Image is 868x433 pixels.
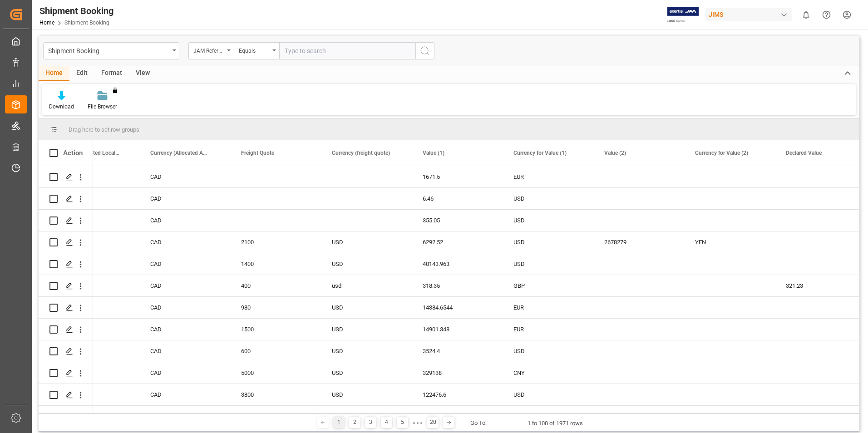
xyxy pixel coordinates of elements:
div: USD [321,406,412,427]
div: 2100 [230,231,321,253]
button: open menu [43,42,179,59]
div: 122476.6 [412,384,503,405]
div: usd [321,275,412,296]
div: 40143.963 [412,253,503,275]
div: Format [94,66,129,81]
div: 1400 [230,253,321,275]
div: Press SPACE to select this row. [39,406,93,428]
div: CAD [139,406,230,427]
div: 14901.348 [412,319,503,340]
div: EUR [503,297,593,318]
div: 4467.4108 [49,297,139,318]
div: CAD [139,231,230,253]
div: EUR [503,166,593,187]
div: View [129,66,157,81]
div: USD [321,384,412,405]
div: 355.05 [412,210,503,231]
div: 14384.6544 [412,297,503,318]
div: USD [503,340,593,362]
span: Currency (freight quote) [332,150,390,156]
span: Currency for Value (1) [513,150,567,156]
div: 19.5916 [49,210,139,231]
div: CAD [139,210,230,231]
div: 1565.3553 [49,231,139,253]
div: 4067.5126 [49,362,139,384]
div: 1 [333,417,345,428]
span: Currency for Value (2) [695,150,748,156]
div: 1500 [230,319,321,340]
div: 4 [381,417,392,428]
button: open menu [188,42,234,59]
span: Drag here to set row groups [69,126,139,133]
div: Edit [69,66,94,81]
div: 980 [230,297,321,318]
div: CAD [139,297,230,318]
div: 321.23 [775,275,866,296]
div: 2043.0185 [49,319,139,340]
div: CAD [139,166,230,187]
div: 16605.9799 [412,406,503,427]
div: 5 [397,417,408,428]
div: JIMS [705,8,792,21]
div: USD [321,340,412,362]
div: Press SPACE to select this row. [39,210,93,231]
div: 6292.52 [412,231,503,253]
div: Press SPACE to select this row. [39,297,93,319]
div: EUR [503,406,593,427]
div: 5000 [230,362,321,384]
div: 3800 [230,384,321,405]
div: USD [503,210,593,231]
span: Declared Value [786,150,822,156]
div: USD [321,319,412,340]
div: Download [49,103,74,111]
div: Press SPACE to select this row. [39,319,93,340]
div: CAD [139,275,230,296]
div: USD [321,362,412,384]
div: USD [503,384,593,405]
div: 600 [230,340,321,362]
div: 6.46 [412,188,503,209]
a: Home [39,20,54,26]
div: USD [503,188,593,209]
span: Currency (Allocated Amounts) [150,150,211,156]
div: ● ● ● [413,419,423,426]
div: 4130.1327 [49,253,139,275]
div: 1600 [230,406,321,427]
div: 20 [427,417,439,428]
span: Freight Quote [241,150,274,156]
div: Press SPACE to select this row. [39,166,93,188]
button: JIMS [705,6,796,23]
div: Press SPACE to select this row. [39,231,93,253]
div: USD [321,297,412,318]
div: Shipment Booking [39,4,113,18]
div: 2678279 [593,231,684,253]
div: Press SPACE to select this row. [39,340,93,362]
div: GBP [503,275,593,296]
div: 1 to 100 of 1971 rows [528,419,583,428]
div: JAM Reference Number [193,44,224,55]
div: 0.6265 [49,188,139,209]
div: Go To: [470,418,487,428]
div: Press SPACE to select this row. [39,188,93,210]
div: Press SPACE to select this row. [39,384,93,406]
button: open menu [234,42,279,59]
div: CAD [139,340,230,362]
div: EUR [503,319,593,340]
div: Equals [239,44,270,55]
div: USD [503,231,593,253]
div: Shipment Booking [48,44,169,56]
div: USD [503,253,593,275]
span: Value (2) [604,150,626,156]
div: 23.2113 [49,275,139,296]
div: Press SPACE to select this row. [39,253,93,275]
div: Press SPACE to select this row. [39,275,93,297]
div: Action [63,149,83,157]
div: CAD [139,319,230,340]
div: Press SPACE to select this row. [39,362,93,384]
div: 329138 [412,362,503,384]
button: search button [415,42,434,59]
div: USD [321,231,412,253]
div: 20.535 [49,166,139,187]
span: Value (1) [423,150,444,156]
button: show 0 new notifications [796,5,816,25]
